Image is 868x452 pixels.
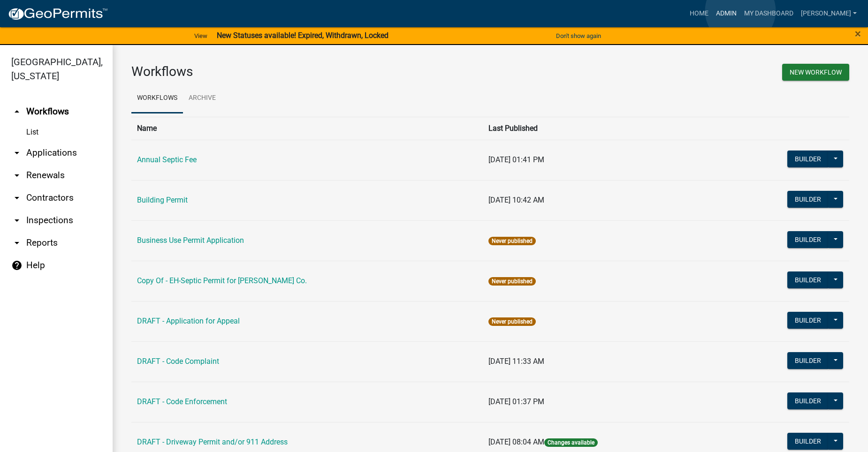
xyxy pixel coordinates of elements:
i: arrow_drop_down [11,215,23,226]
button: Builder [787,392,829,409]
button: Builder [787,271,829,288]
a: DRAFT - Application for Appeal [137,316,240,325]
span: Never published [488,237,536,245]
a: Workflows [131,83,183,113]
a: Home [686,5,712,23]
strong: New Statuses available! Expired, Withdrawn, Locked [217,31,388,40]
button: Builder [787,312,829,329]
i: arrow_drop_down [11,237,23,249]
button: Builder [787,191,829,208]
a: DRAFT - Code Complaint [137,357,219,366]
a: DRAFT - Code Enforcement [137,397,227,406]
span: [DATE] 10:42 AM [488,196,544,204]
a: My Dashboard [740,5,797,23]
span: Never published [488,317,536,326]
th: Name [131,117,483,140]
th: Last Published [483,117,717,140]
span: × [855,27,861,40]
i: arrow_drop_down [11,192,23,203]
span: Changes available [544,438,598,447]
span: [DATE] 08:04 AM [488,437,544,446]
a: Archive [183,83,221,113]
a: Business Use Permit Application [137,236,244,245]
a: View [190,28,211,44]
a: [PERSON_NAME] [797,5,860,23]
span: [DATE] 01:37 PM [488,397,544,406]
span: [DATE] 01:41 PM [488,155,544,164]
a: Building Permit [137,196,188,204]
button: New Workflow [782,64,849,81]
button: Close [855,28,861,39]
a: DRAFT - Driveway Permit and/or 911 Address [137,437,288,446]
i: arrow_drop_down [11,170,23,181]
span: [DATE] 11:33 AM [488,357,544,366]
button: Builder [787,433,829,450]
a: Copy Of - EH-Septic Permit for [PERSON_NAME] Co. [137,276,307,285]
i: arrow_drop_down [11,147,23,158]
a: Admin [712,5,740,23]
i: arrow_drop_up [11,106,23,117]
button: Builder [787,352,829,369]
h3: Workflows [131,64,483,80]
button: Builder [787,231,829,248]
span: Never published [488,277,536,286]
button: Builder [787,151,829,167]
a: Annual Septic Fee [137,155,197,164]
i: help [11,260,23,271]
button: Don't show again [552,28,605,44]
